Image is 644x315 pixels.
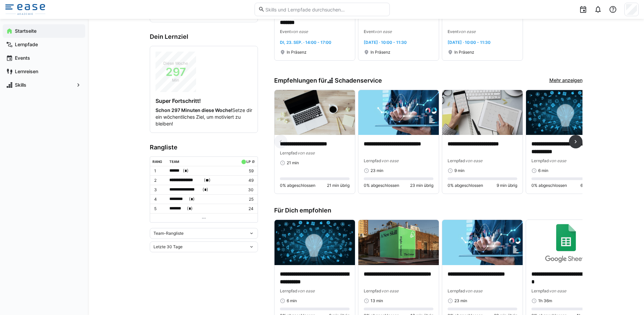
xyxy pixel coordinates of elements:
[497,183,517,188] span: 9 min übrig
[240,187,253,193] p: 30
[240,197,253,202] p: 25
[442,90,523,135] img: image
[549,288,566,293] span: von ease
[291,29,308,34] span: von ease
[526,90,606,135] img: image
[448,40,491,45] span: [DATE] · 10:00 - 11:30
[410,183,433,188] span: 23 min übrig
[371,298,383,304] span: 13 min
[246,160,251,164] div: LP
[375,29,392,34] span: von ease
[189,196,195,203] span: ( )
[274,77,382,84] h3: Empfehlungen für
[240,206,253,211] p: 24
[287,160,299,166] span: 21 min
[280,150,297,155] span: Lernpfad
[202,186,208,193] span: ( )
[549,77,582,84] a: Mehr anzeigen
[156,107,232,113] strong: Schon 297 Minuten diese Woche!
[358,220,439,265] img: image
[204,177,211,184] span: ( )
[150,33,258,40] h3: Dein Lernziel
[458,29,476,34] span: von ease
[580,183,601,188] span: 6 min übrig
[364,158,381,163] span: Lernpfad
[442,220,523,265] img: image
[280,29,291,34] span: Event
[364,183,399,188] span: 0% abgeschlossen
[335,77,382,84] span: Schadenservice
[465,158,482,163] span: von ease
[154,197,164,202] p: 4
[327,183,350,188] span: 21 min übrig
[531,158,549,163] span: Lernpfad
[154,206,164,211] p: 5
[454,50,474,55] span: In Präsenz
[287,298,297,304] span: 6 min
[364,288,381,293] span: Lernpfad
[280,288,297,293] span: Lernpfad
[183,167,189,174] span: ( )
[280,40,331,45] span: Di, 23. Sep. · 14:00 - 17:00
[364,40,407,45] span: [DATE] · 10:00 - 11:30
[381,288,399,293] span: von ease
[274,207,582,214] h3: Für Dich empfohlen
[371,50,390,55] span: In Präsenz
[454,168,464,173] span: 9 min
[549,158,566,163] span: von ease
[154,168,164,174] p: 1
[371,168,383,173] span: 23 min
[526,220,606,265] img: image
[280,183,315,188] span: 0% abgeschlossen
[265,6,386,12] input: Skills und Lernpfade durchsuchen…
[454,298,467,304] span: 23 min
[364,29,375,34] span: Event
[465,288,482,293] span: von ease
[538,298,552,304] span: 1h 36m
[154,178,164,183] p: 2
[448,183,483,188] span: 0% abgeschlossen
[154,187,164,193] p: 3
[153,231,184,236] span: Team-Rangliste
[287,50,307,55] span: In Präsenz
[153,244,183,250] span: Letzte 30 Tage
[240,168,253,174] p: 59
[152,160,162,164] div: Rang
[297,288,315,293] span: von ease
[252,158,255,164] a: ø
[538,168,548,173] span: 6 min
[531,183,567,188] span: 0% abgeschlossen
[169,160,179,164] div: Team
[358,90,439,135] img: image
[275,90,355,135] img: image
[381,158,399,163] span: von ease
[187,205,193,212] span: ( )
[156,97,252,104] h4: Super Fortschritt!
[275,220,355,265] img: image
[156,107,252,127] p: Setze dir ein wöchentliches Ziel, um motiviert zu bleiben!
[531,288,549,293] span: Lernpfad
[448,158,465,163] span: Lernpfad
[240,178,253,183] p: 49
[448,29,458,34] span: Event
[150,144,258,151] h3: Rangliste
[297,150,315,155] span: von ease
[448,288,465,293] span: Lernpfad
